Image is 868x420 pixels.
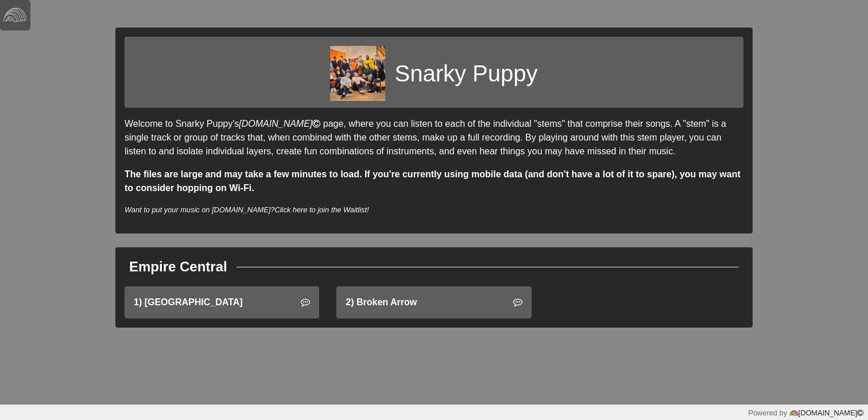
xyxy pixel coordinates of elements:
a: [DOMAIN_NAME] [239,119,323,129]
div: Powered by [748,407,863,418]
a: 1) [GEOGRAPHIC_DATA] [125,286,319,318]
h1: Snarky Puppy [394,60,537,87]
a: [DOMAIN_NAME] [787,409,863,417]
strong: The files are large and may take a few minutes to load. If you're currently using mobile data (an... [125,169,741,193]
p: Welcome to Snarky Puppy's page, where you can listen to each of the individual "stems" that compr... [125,117,743,158]
i: Want to put your music on [DOMAIN_NAME]? [125,205,369,214]
a: Click here to join the Waitlist! [274,205,369,214]
img: logo-color-e1b8fa5219d03fcd66317c3d3cfaab08a3c62fe3c3b9b34d55d8365b78b1766b.png [789,409,799,418]
a: 2) Broken Arrow [336,286,531,318]
img: logo-white-4c48a5e4bebecaebe01ca5a9d34031cfd3d4ef9ae749242e8c4bf12ef99f53e8.png [3,3,26,26]
div: Empire Central [129,256,227,277]
img: b0ce2f957c79ba83289fe34b867a9dd4feee80d7bacaab490a73b75327e063d4.jpg [330,46,385,101]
